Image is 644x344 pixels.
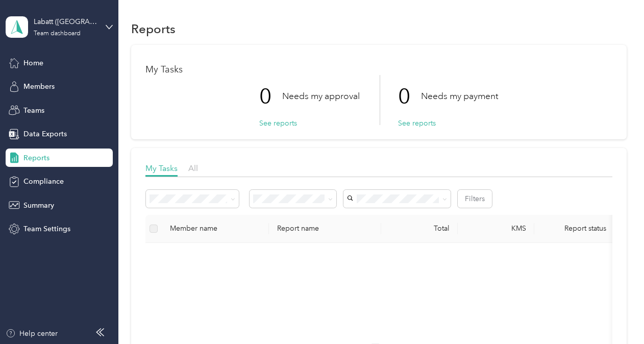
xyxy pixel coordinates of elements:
h1: My Tasks [145,64,612,75]
span: Summary [23,200,54,211]
th: Report name [269,215,381,243]
div: Total [389,224,450,233]
div: Team dashboard [34,31,81,37]
button: Help center [6,328,58,339]
div: KMS [466,224,526,233]
span: My Tasks [145,163,178,173]
button: Filters [458,190,492,208]
button: See reports [259,118,297,129]
iframe: Everlance-gr Chat Button Frame [587,287,644,344]
th: Member name [162,215,269,243]
p: Needs my approval [282,90,360,103]
span: Teams [23,105,44,116]
span: All [188,163,198,173]
p: Needs my payment [421,90,498,103]
button: See reports [398,118,436,129]
span: Home [23,58,43,68]
span: Team Settings [23,224,70,234]
span: Report status [542,224,628,233]
span: Reports [23,153,49,163]
span: Data Exports [23,129,67,139]
div: Member name [170,224,261,233]
p: 0 [259,75,282,118]
div: Labatt ([GEOGRAPHIC_DATA]) [34,16,97,27]
span: Members [23,81,55,92]
h1: Reports [131,23,176,34]
span: Compliance [23,176,64,187]
p: 0 [398,75,421,118]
